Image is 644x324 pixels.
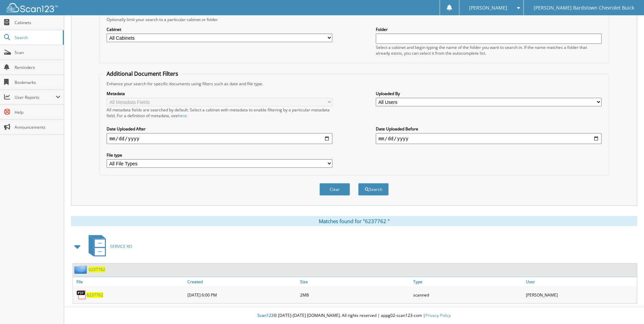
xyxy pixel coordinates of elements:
[107,91,332,96] label: Metadata
[71,216,637,226] div: Matches found for "6237762 "
[89,267,105,272] a: 6237762
[15,50,60,55] span: Scan
[425,312,451,318] a: Privacy Policy
[319,183,350,196] button: Clear
[358,183,389,196] button: Search
[15,20,60,25] span: Cabinets
[107,152,332,158] label: File type
[376,126,602,132] label: Date Uploaded Before
[186,277,298,286] a: Created
[15,109,60,115] span: Help
[85,233,132,260] a: SERVICE RO
[186,288,298,302] div: [DATE] 6:00 PM
[15,124,60,130] span: Announcements
[103,70,182,77] legend: Additional Document Filters
[376,91,602,96] label: Uploaded By
[15,79,60,85] span: Bookmarks
[107,133,332,144] input: start
[76,290,87,300] img: PDF.png
[15,94,56,100] span: User Reports
[87,292,103,298] a: 6237762
[376,44,602,56] div: Select a cabinet and begin typing the name of the folder you want to search in. If the name match...
[87,292,103,298] span: 6 2 3 7 7 6 2
[178,113,187,119] a: here
[107,126,332,132] label: Date Uploaded After
[74,265,89,274] img: folder2.png
[89,267,105,272] span: 6 2 3 7 7 6 2
[73,277,186,286] a: File
[298,288,411,302] div: 2MB
[107,26,332,32] label: Cabinet
[524,288,637,302] div: [PERSON_NAME]
[411,288,524,302] div: scanned
[376,26,602,32] label: Folder
[15,65,60,70] span: Reminders
[376,133,602,144] input: end
[298,277,411,286] a: Size
[110,244,132,249] span: S E R V I C E R O
[411,277,524,286] a: Type
[534,6,634,10] span: [PERSON_NAME] Bardstown Chevrolet Buick
[469,6,507,10] span: [PERSON_NAME]
[107,107,332,119] div: All metadata fields are searched by default. Select a cabinet with metadata to enable filtering b...
[15,35,59,40] span: Search
[103,17,605,22] div: Optionally limit your search to a particular cabinet or folder
[64,307,644,324] div: © [DATE]-[DATE] [DOMAIN_NAME]. All rights reserved | appg02-scan123-com |
[524,277,637,286] a: User
[103,81,605,87] div: Enhance your search for specific documents using filters such as date and file type.
[257,312,274,318] span: Scan123
[7,3,58,12] img: scan123-logo-white.svg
